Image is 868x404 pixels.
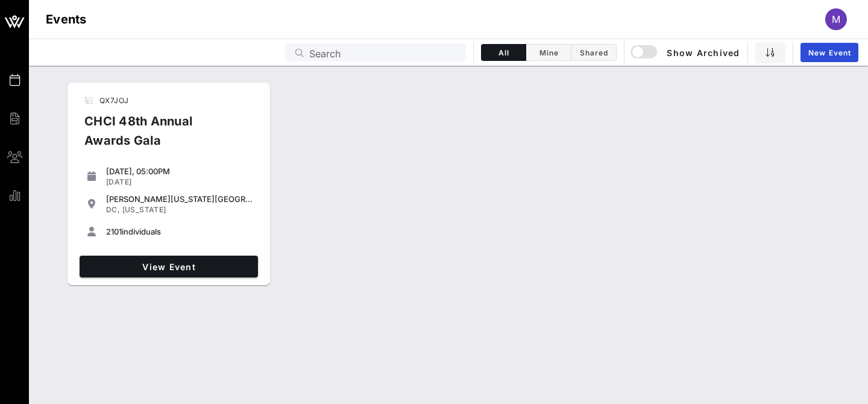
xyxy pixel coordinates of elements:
[825,8,847,30] div: m
[106,227,122,236] span: 2101
[632,45,740,60] span: Show Archived
[122,205,166,214] span: [US_STATE]
[579,48,609,57] span: Shared
[99,96,128,105] span: QX7JOJ
[533,48,564,57] span: Mine
[46,10,87,29] h1: Events
[106,194,253,204] div: [PERSON_NAME][US_STATE][GEOGRAPHIC_DATA]
[489,48,518,57] span: All
[75,112,245,160] div: CHCI 48th Annual Awards Gala
[808,48,851,57] span: New Event
[84,262,253,272] span: View Event
[832,13,840,25] span: m
[526,44,571,61] button: Mine
[80,256,258,277] a: View Event
[106,177,253,187] div: [DATE]
[481,44,526,61] button: All
[106,227,253,236] div: individuals
[571,44,617,61] button: Shared
[800,43,858,62] a: New Event
[632,42,740,63] button: Show Archived
[106,205,120,214] span: DC,
[106,166,253,176] div: [DATE], 05:00PM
